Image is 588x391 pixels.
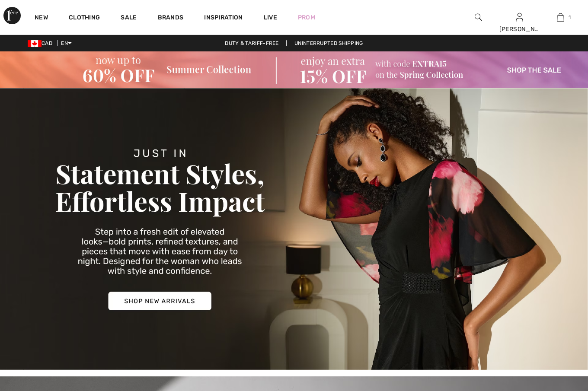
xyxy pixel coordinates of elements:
[516,12,523,22] img: My Info
[557,12,564,22] img: My Bag
[35,14,48,23] a: New
[121,14,137,23] a: Sale
[298,13,315,22] a: Prom
[28,40,56,46] span: CAD
[28,40,42,47] img: Canadian Dollar
[158,14,184,23] a: Brands
[516,13,523,21] a: Sign In
[264,13,277,22] a: Live
[61,40,72,46] span: EN
[499,25,540,34] div: [PERSON_NAME]
[69,14,100,23] a: Clothing
[569,13,571,21] span: 1
[204,14,243,23] span: Inspiration
[540,12,581,22] a: 1
[3,7,21,24] img: 1ère Avenue
[475,12,482,22] img: search the website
